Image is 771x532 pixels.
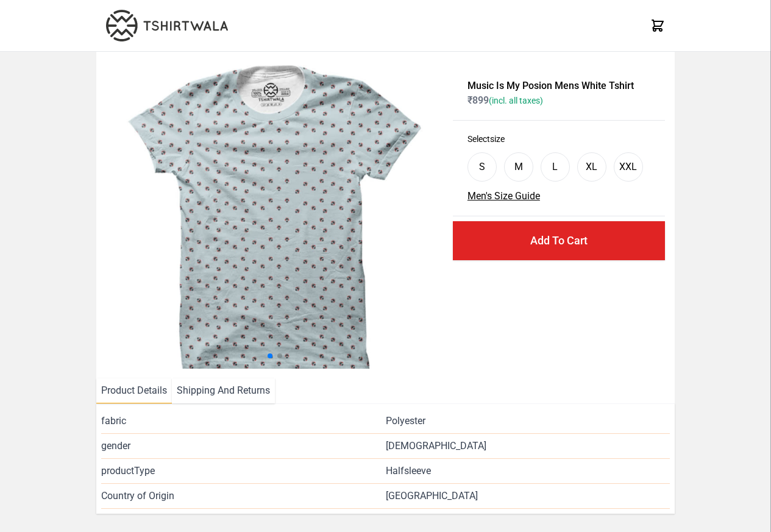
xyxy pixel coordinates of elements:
span: (incl. all taxes) [489,96,543,105]
span: productType [101,464,385,478]
div: XL [586,160,597,174]
div: S [479,160,485,174]
button: Add To Cart [453,221,665,260]
span: [DEMOGRAPHIC_DATA] [386,439,486,453]
span: [GEOGRAPHIC_DATA] [386,489,670,503]
li: Product Details [96,378,172,403]
h1: Music Is My Posion Mens White Tshirt [467,79,650,93]
div: M [514,160,523,174]
div: XXL [619,160,637,174]
img: skull-head.jpg [106,62,443,369]
img: TW-LOGO-400-104.png [106,10,228,41]
span: fabric [101,414,385,428]
span: gender [101,439,385,453]
span: ₹ 899 [467,94,543,106]
li: Shipping And Returns [172,378,275,403]
h3: Select size [467,133,650,145]
button: Men's Size Guide [467,189,540,204]
span: Country of Origin [101,489,385,503]
div: L [552,160,558,174]
span: Polyester [386,414,425,428]
span: Halfsleeve [386,464,431,478]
